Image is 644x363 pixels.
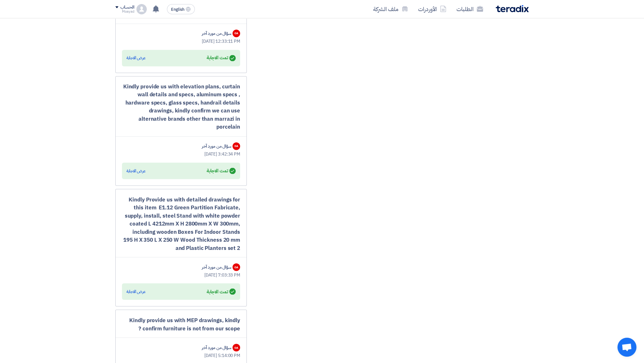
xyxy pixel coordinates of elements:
div: Kindly Provide us with detailed drawings for this item E1.12 Green Partition Fabricate, supply, i... [122,195,240,252]
a: الأوردرات [413,2,451,16]
img: Teradix logo [496,5,529,12]
div: الحساب [120,5,134,10]
span: English [171,7,184,12]
button: English [167,4,195,14]
div: [DATE] 7:03:33 PM [122,271,240,278]
div: عرض الاجابة [126,288,146,295]
a: ملف الشركة [368,2,413,16]
div: OA [233,344,240,351]
div: OA [233,142,240,150]
div: [DATE] 3:42:34 PM [122,151,240,157]
div: عرض الاجابة [126,168,146,174]
a: الطلبات [451,2,488,16]
div: [DATE] 12:33:11 PM [122,38,240,45]
div: سؤال من مورد آخر [202,344,231,351]
div: عرض الاجابة [126,55,146,61]
div: OA [233,29,240,37]
div: سؤال من مورد آخر [202,264,231,270]
div: Moayad [115,10,134,13]
div: سؤال من مورد آخر [202,30,231,37]
div: [DATE] 5:14:00 PM [122,352,240,359]
img: profile_test.png [137,4,147,14]
div: تمت الاجابة [207,54,236,62]
div: Open chat [617,338,636,357]
div: Kindly provide us with MEP drawings, kindly confirm furniture is not from our scope ? [122,316,240,332]
div: Kindly provide us with elevation plans, curtain wall details and specs, aluminum specs , hardware... [122,83,240,131]
div: OA [233,263,240,271]
div: تمت الاجابة [207,287,236,296]
div: تمت الاجابة [207,166,236,175]
div: سؤال من مورد آخر [202,143,231,150]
